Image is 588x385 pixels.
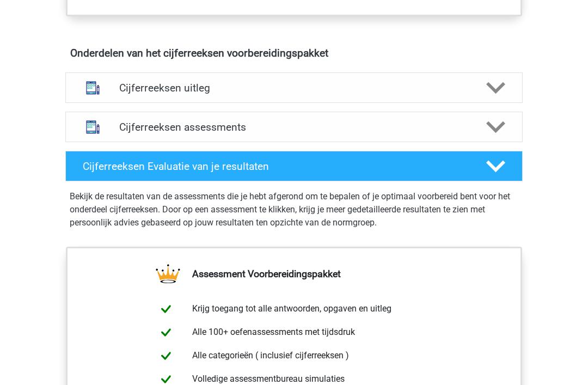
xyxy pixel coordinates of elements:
[79,75,107,102] img: cijferreeksen uitleg
[61,73,527,103] a: uitleg Cijferreeksen uitleg
[61,112,527,143] a: assessments Cijferreeksen assessments
[119,121,469,134] h4: Cijferreeksen assessments
[70,191,518,230] p: Bekijk de resultaten van de assessments die je hebt afgerond om te bepalen of je optimaal voorber...
[79,114,107,142] img: cijferreeksen assessments
[70,47,518,60] h4: Onderdelen van het cijferreeksen voorbereidingspakket
[83,161,469,173] h4: Cijferreeksen Evaluatie van je resultaten
[61,151,527,182] a: Cijferreeksen Evaluatie van je resultaten
[119,82,469,95] h4: Cijferreeksen uitleg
